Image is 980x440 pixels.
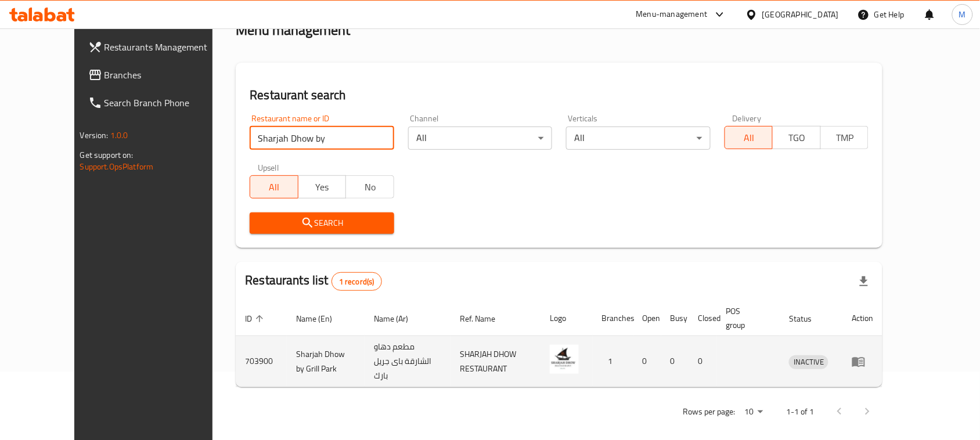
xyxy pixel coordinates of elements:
table: enhanced table [236,301,882,387]
div: All [566,127,711,150]
button: All [725,126,773,149]
span: TMP [826,129,864,146]
button: Search [250,212,394,234]
div: All [408,127,553,150]
a: Branches [79,61,238,89]
span: Search [259,216,385,230]
img: Sharjah Dhow by Grill Park [550,345,579,374]
span: POS group [726,304,766,332]
span: 1 record(s) [332,276,381,287]
label: Delivery [733,114,762,122]
div: Export file [850,268,878,295]
td: SHARJAH DHOW RESTAURANT [451,336,541,387]
td: Sharjah Dhow by Grill Park [287,336,365,387]
button: All [250,175,298,199]
th: Closed [689,301,717,336]
h2: Restaurant search [250,86,869,104]
td: 1 [593,336,633,387]
span: Get support on: [80,147,134,163]
td: 0 [661,336,689,387]
a: Support.OpsPlatform [80,159,154,174]
th: Branches [593,301,633,336]
span: No [351,179,390,196]
th: Logo [541,301,593,336]
span: Status [789,312,827,326]
span: TGO [777,129,816,146]
span: Name (En) [296,312,347,326]
button: No [345,175,394,199]
td: 0 [689,336,717,387]
td: 703900 [236,336,287,387]
label: Upsell [258,164,279,172]
button: Yes [298,175,347,199]
a: Restaurants Management [79,33,238,61]
span: Name (Ar) [374,312,423,326]
h2: Menu management [236,21,350,39]
th: Action [842,301,882,336]
span: Restaurants Management [105,40,229,54]
td: مطعم دهاو الشارقة باى جريل بارك [365,336,451,387]
span: INACTIVE [789,355,828,369]
td: 0 [633,336,661,387]
h2: Restaurants list [245,272,381,291]
span: Search Branch Phone [105,96,229,110]
th: Open [633,301,661,336]
button: TGO [772,126,821,149]
input: Search for restaurant name or ID.. [250,127,394,150]
span: ID [245,312,267,326]
span: Ref. Name [460,312,510,326]
th: Busy [661,301,689,336]
span: Branches [105,68,229,82]
div: Total records count [332,272,382,291]
p: Rows per page: [683,405,735,419]
span: M [959,8,966,21]
a: Search Branch Phone [79,89,238,117]
div: Rows per page: [740,403,768,421]
button: TMP [820,126,869,149]
span: All [255,179,294,196]
div: Menu-management [636,8,708,21]
span: Yes [303,179,342,196]
div: [GEOGRAPHIC_DATA] [762,8,839,21]
span: All [730,129,769,146]
span: Version: [80,128,109,143]
span: 1.0.0 [110,128,128,143]
p: 1-1 of 1 [786,405,814,419]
